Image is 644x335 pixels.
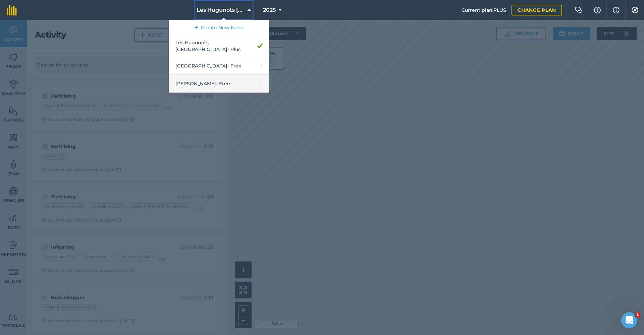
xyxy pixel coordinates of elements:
iframe: Intercom live chat [621,312,637,328]
a: [GEOGRAPHIC_DATA]- Free [169,57,269,75]
a: [PERSON_NAME]- Free [169,75,269,93]
span: 1 [635,312,640,318]
img: fieldmargin Logo [7,5,17,15]
a: Create New Farm [169,20,269,35]
a: Change plan [512,5,562,15]
span: 2025 [263,6,276,14]
img: A cog icon [631,7,639,13]
a: Les Hugunots [GEOGRAPHIC_DATA]- Plus [169,35,269,57]
img: svg+xml;base64,PHN2ZyB4bWxucz0iaHR0cDovL3d3dy53My5vcmcvMjAwMC9zdmciIHdpZHRoPSIxNyIgaGVpZ2h0PSIxNy... [613,6,620,14]
img: A question mark icon [593,7,601,13]
span: Current plan : PLUS [462,6,506,14]
img: Two speech bubbles overlapping with the left bubble in the forefront [575,7,583,13]
span: Les Hugunots [GEOGRAPHIC_DATA] [197,6,245,14]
